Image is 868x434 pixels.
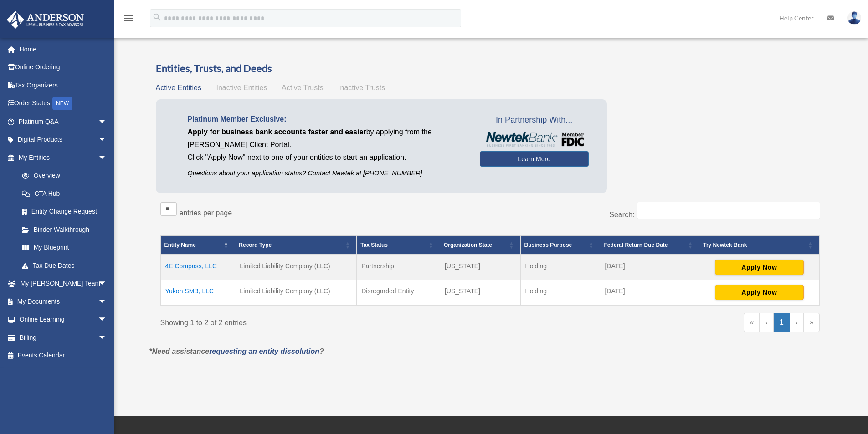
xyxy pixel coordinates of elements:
span: Inactive Entities [216,84,267,92]
a: Billingarrow_drop_down [6,328,121,347]
th: Organization State: Activate to sort [440,236,520,255]
td: [US_STATE] [440,280,520,306]
a: My Entitiesarrow_drop_down [6,148,116,167]
em: *Need assistance ? [149,347,324,355]
th: Tax Status: Activate to sort [357,236,440,255]
a: requesting an entity dissolution [209,347,319,355]
a: CTA Hub [13,184,116,203]
a: First [744,313,760,332]
span: Entity Name [164,242,196,248]
span: Apply for business bank accounts faster and easier [188,128,366,136]
span: arrow_drop_down [98,275,116,293]
a: Events Calendar [6,347,121,365]
th: Try Newtek Bank : Activate to sort [699,236,819,255]
a: Next [790,313,804,332]
td: Disregarded Entity [357,280,440,306]
span: arrow_drop_down [98,131,116,149]
span: Active Trusts [282,84,324,92]
a: Tax Organizers [6,76,121,94]
span: Inactive Trusts [338,84,385,92]
p: Click "Apply Now" next to one of your entities to start an application. [188,151,466,164]
a: Home [6,40,121,58]
h3: Entities, Trusts, and Deeds [156,61,824,76]
span: arrow_drop_down [98,148,116,167]
span: Business Purpose [524,242,572,248]
span: Organization State [444,242,492,248]
a: 1 [774,313,790,332]
td: 4E Compass, LLC [160,255,235,280]
a: Online Ordering [6,58,121,77]
a: Tax Due Dates [13,256,116,275]
a: Binder Walkthrough [13,220,116,239]
i: search [152,12,162,22]
a: My Documentsarrow_drop_down [6,292,121,311]
button: Apply Now [715,285,804,300]
td: [DATE] [600,255,699,280]
span: arrow_drop_down [98,292,116,311]
label: entries per page [180,209,232,217]
a: Digital Productsarrow_drop_down [6,131,121,149]
td: Partnership [357,255,440,280]
td: Limited Liability Company (LLC) [235,255,357,280]
p: Questions about your application status? Contact Newtek at [PHONE_NUMBER] [188,168,466,179]
td: [DATE] [600,280,699,306]
span: arrow_drop_down [98,112,116,131]
a: Last [804,313,820,332]
th: Federal Return Due Date: Activate to sort [600,236,699,255]
span: arrow_drop_down [98,311,116,329]
a: Previous [760,313,774,332]
a: Learn More [480,151,589,167]
td: Holding [520,280,600,306]
a: menu [123,16,134,24]
img: Anderson Advisors Platinum Portal [4,11,87,29]
span: Tax Status [360,242,388,248]
p: Platinum Member Exclusive: [188,113,466,126]
span: arrow_drop_down [98,328,116,347]
a: My [PERSON_NAME] Teamarrow_drop_down [6,275,121,293]
td: Holding [520,255,600,280]
button: Apply Now [715,260,804,275]
p: by applying from the [PERSON_NAME] Client Portal. [188,126,466,151]
th: Entity Name: Activate to invert sorting [160,236,235,255]
div: NEW [52,97,72,110]
td: Limited Liability Company (LLC) [235,280,357,306]
a: Overview [13,167,112,185]
th: Business Purpose: Activate to sort [520,236,600,255]
a: Entity Change Request [13,203,116,221]
span: In Partnership With... [480,113,589,128]
div: Try Newtek Bank [703,240,805,250]
div: Showing 1 to 2 of 2 entries [160,313,483,329]
a: Platinum Q&Aarrow_drop_down [6,112,121,131]
img: User Pic [847,11,861,25]
a: Online Learningarrow_drop_down [6,311,121,329]
i: menu [123,13,134,24]
td: [US_STATE] [440,255,520,280]
a: Order StatusNEW [6,94,121,113]
a: My Blueprint [13,239,116,257]
label: Search: [609,211,634,219]
span: Record Type [239,242,272,248]
span: Federal Return Due Date [604,242,668,248]
img: NewtekBankLogoSM.png [484,132,584,147]
span: Active Entities [156,84,201,92]
td: Yukon SMB, LLC [160,280,235,306]
th: Record Type: Activate to sort [235,236,357,255]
